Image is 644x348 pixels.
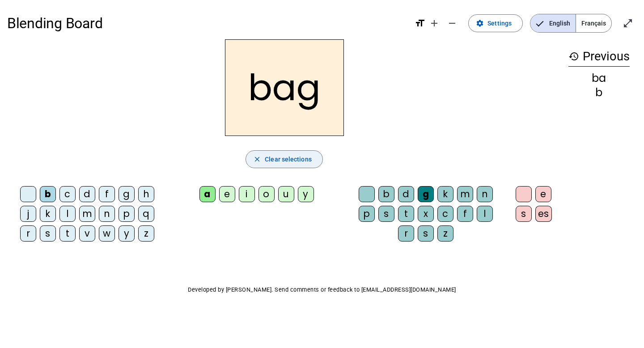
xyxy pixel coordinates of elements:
[119,225,135,242] div: y
[59,186,76,202] div: c
[99,186,115,202] div: f
[258,186,275,202] div: o
[40,206,56,222] div: k
[418,186,434,202] div: g
[457,206,473,222] div: f
[576,14,611,32] span: Français
[79,186,95,202] div: d
[138,206,154,222] div: q
[425,14,443,32] button: Increase font size
[246,150,323,168] button: Clear selections
[530,14,612,33] mat-button-toggle-group: Language selection
[623,18,633,29] mat-icon: open_in_full
[619,14,637,32] button: Enter full screen
[535,206,552,222] div: es
[535,186,551,202] div: e
[418,206,434,222] div: x
[568,47,630,67] h3: Previous
[40,225,56,242] div: s
[398,186,414,202] div: d
[79,225,95,242] div: v
[429,18,440,29] mat-icon: add
[20,206,36,222] div: j
[568,73,630,84] div: ba
[219,186,235,202] div: e
[530,14,576,32] span: English
[79,206,95,222] div: m
[359,206,375,222] div: p
[119,206,135,222] div: p
[225,39,344,136] h2: bag
[477,206,493,222] div: l
[447,18,458,29] mat-icon: remove
[457,186,473,202] div: m
[239,186,255,202] div: i
[265,154,312,165] span: Clear selections
[40,186,56,202] div: b
[516,206,532,222] div: s
[138,225,154,242] div: z
[99,206,115,222] div: n
[253,155,261,163] mat-icon: close
[476,19,484,27] mat-icon: settings
[119,186,135,202] div: g
[398,225,414,242] div: r
[378,186,394,202] div: b
[298,186,314,202] div: y
[99,225,115,242] div: w
[437,225,453,242] div: z
[443,14,461,32] button: Decrease font size
[199,186,216,202] div: a
[468,14,523,32] button: Settings
[398,206,414,222] div: t
[138,186,154,202] div: h
[437,186,453,202] div: k
[7,9,407,38] h1: Blending Board
[418,225,434,242] div: s
[59,225,76,242] div: t
[378,206,394,222] div: s
[568,51,579,62] mat-icon: history
[20,225,36,242] div: r
[437,206,453,222] div: c
[477,186,493,202] div: n
[59,206,76,222] div: l
[487,18,512,29] span: Settings
[415,18,425,29] mat-icon: format_size
[568,87,630,98] div: b
[7,284,637,295] p: Developed by [PERSON_NAME]. Send comments or feedback to [EMAIL_ADDRESS][DOMAIN_NAME]
[278,186,294,202] div: u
